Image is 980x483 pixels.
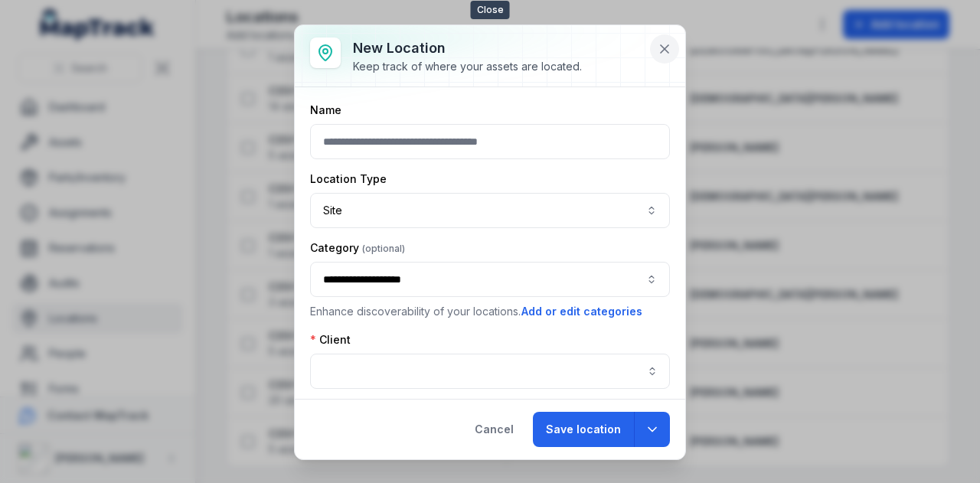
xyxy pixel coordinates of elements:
[353,59,582,74] div: Keep track of where your assets are located.
[310,193,670,228] button: Site
[310,303,670,320] p: Enhance discoverability of your locations.
[471,1,510,19] span: Close
[521,303,643,320] button: Add or edit categories
[353,38,582,59] h3: New location
[533,412,634,447] button: Save location
[462,412,527,447] button: Cancel
[310,354,670,389] input: location-add:cf[30fc9475-fe42-4c27-8e13-5791e7274a82]-label
[310,171,387,187] label: Location Type
[310,332,351,348] label: Client
[310,103,341,118] label: Name
[310,240,405,256] label: Category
